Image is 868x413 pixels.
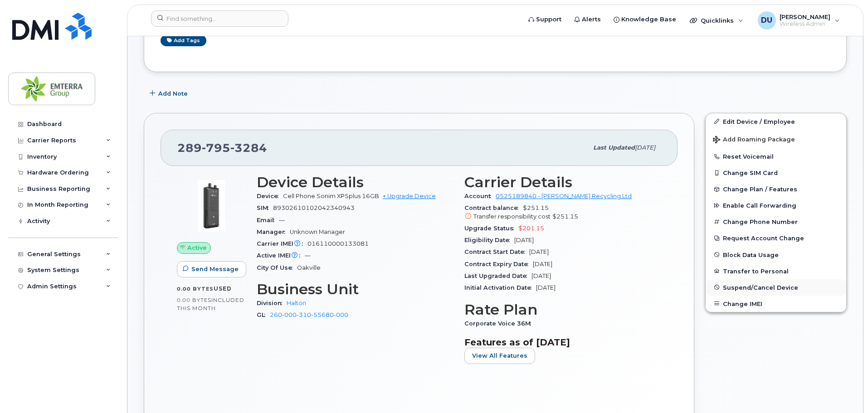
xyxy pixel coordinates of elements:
[151,10,288,27] input: Find something...
[290,228,345,235] span: Unknown Manager
[706,247,846,263] button: Block Data Usage
[522,10,568,29] a: Support
[723,186,797,193] span: Change Plan / Features
[464,348,535,364] button: View All Features
[257,228,290,235] span: Manager
[706,279,846,296] button: Suspend/Cancel Device
[706,214,846,230] button: Change Phone Number
[780,20,830,28] span: Wireless Admin
[464,320,536,327] span: Corporate Voice 36M
[496,193,632,199] a: 0525189840 - [PERSON_NAME] Recycling Ltd
[706,148,846,165] button: Reset Voicemail
[305,252,311,259] span: —
[257,252,305,259] span: Active IMEI
[706,263,846,279] button: Transfer to Personal
[464,261,533,267] span: Contract Expiry Date
[287,300,306,306] a: Halton
[761,15,772,26] span: DU
[683,11,750,29] div: Quicklinks
[536,15,561,24] span: Support
[536,284,556,291] span: [DATE]
[706,165,846,181] button: Change SIM Card
[464,272,532,279] span: Last Upgraded Date
[214,285,232,292] span: used
[464,301,661,318] h3: Rate Plan
[187,243,207,252] span: Active
[177,141,267,155] span: 289
[202,141,230,155] span: 795
[533,261,552,267] span: [DATE]
[464,225,518,232] span: Upgrade Status
[177,297,211,303] span: 0.00 Bytes
[257,311,270,318] span: GL
[464,237,514,243] span: Eligibility Date
[568,10,607,29] a: Alerts
[464,337,661,348] h3: Features as of [DATE]
[593,144,635,151] span: Last updated
[257,300,287,306] span: Division
[464,204,661,221] span: $251.15
[723,202,796,209] span: Enable Call Forwarding
[279,217,285,224] span: —
[706,130,846,148] button: Add Roaming Package
[464,193,496,199] span: Account
[383,193,436,199] a: + Upgrade Device
[473,213,551,220] span: Transfer responsibility cost
[257,240,307,247] span: Carrier IMEI
[518,225,544,232] span: $201.15
[514,237,534,243] span: [DATE]
[161,35,206,46] a: Add tags
[283,193,379,199] span: Cell Phone Sonim XP5plus 16GB
[257,264,297,271] span: City Of Use
[706,113,846,130] a: Edit Device / Employee
[270,311,348,318] a: 260-000-310-55680-000
[144,86,195,102] button: Add Note
[706,230,846,246] button: Request Account Change
[307,240,369,247] span: 016110000133081
[723,284,798,291] span: Suspend/Cancel Device
[621,15,676,24] span: Knowledge Base
[472,351,527,360] span: View All Features
[607,10,683,29] a: Knowledge Base
[582,15,601,24] span: Alerts
[706,296,846,312] button: Change IMEI
[297,264,321,271] span: Oakville
[464,204,523,211] span: Contract balance
[464,248,529,255] span: Contract Start Date
[713,136,795,145] span: Add Roaming Package
[464,284,536,291] span: Initial Activation Date
[751,11,846,29] div: Dan Uzelac
[552,213,578,220] span: $251.15
[257,281,454,297] h3: Business Unit
[706,181,846,197] button: Change Plan / Features
[177,286,214,292] span: 0.00 Bytes
[273,204,355,211] span: 89302610102042340943
[191,265,239,273] span: Send Message
[257,193,283,199] span: Device
[230,141,267,155] span: 3284
[635,144,655,151] span: [DATE]
[257,174,454,190] h3: Device Details
[257,217,279,224] span: Email
[177,261,246,277] button: Send Message
[529,248,549,255] span: [DATE]
[184,179,239,233] img: image20231002-3703462-g8lui1.jpeg
[780,13,830,20] span: [PERSON_NAME]
[464,174,661,190] h3: Carrier Details
[706,197,846,214] button: Enable Call Forwarding
[158,89,188,98] span: Add Note
[532,272,551,279] span: [DATE]
[257,204,273,211] span: SIM
[701,17,734,24] span: Quicklinks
